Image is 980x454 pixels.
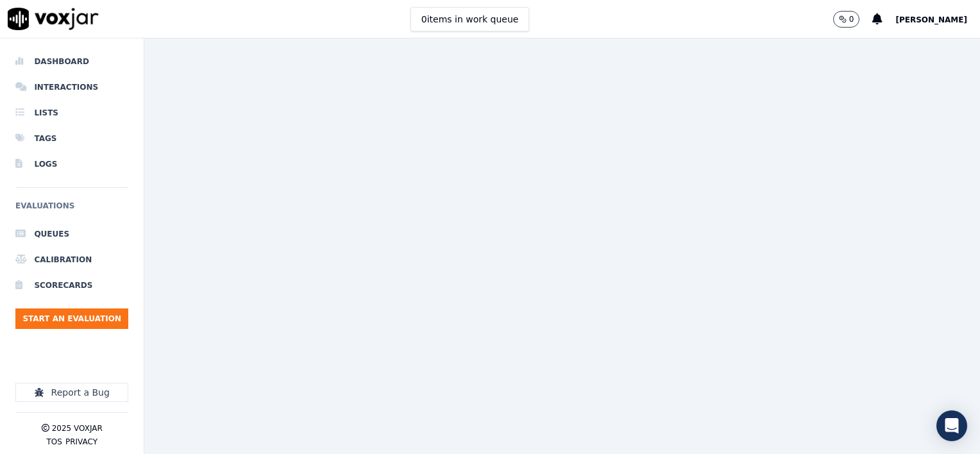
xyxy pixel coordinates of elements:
[833,11,860,28] button: 0
[15,308,128,329] button: Start an Evaluation
[15,273,128,298] a: Scorecards
[15,100,128,126] a: Lists
[46,437,62,447] button: TOS
[15,74,128,100] a: Interactions
[936,410,967,441] div: Open Intercom Messenger
[52,423,103,433] p: 2025 Voxjar
[895,12,980,27] button: [PERSON_NAME]
[15,49,128,74] a: Dashboard
[15,247,128,273] a: Calibration
[15,198,128,221] h6: Evaluations
[410,7,530,31] button: 0items in work queue
[849,14,854,24] p: 0
[895,15,967,24] span: [PERSON_NAME]
[15,221,128,247] a: Queues
[65,437,97,447] button: Privacy
[15,383,128,402] button: Report a Bug
[15,126,128,151] a: Tags
[833,11,873,28] button: 0
[8,8,99,30] img: voxjar logo
[15,151,128,177] a: Logs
